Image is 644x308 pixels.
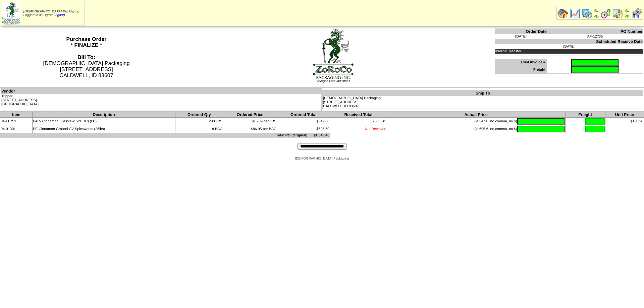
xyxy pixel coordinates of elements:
[495,59,547,66] td: Cust Invoice #:
[495,66,547,74] td: Freight:
[600,8,611,19] img: calendarblend.gif
[495,39,643,44] th: Scheduled Receive Date
[33,125,175,133] td: PE Cinnamon Ground CV Spiceworks (25lbs)
[277,118,330,125] td: $347.80
[0,125,33,133] td: 04-01301
[330,112,387,118] th: Received Total
[625,8,630,13] img: arrowleft.gif
[582,8,592,19] img: calendarprod.gif
[175,125,223,133] td: 8 BAG
[495,49,643,54] td: Internal Transfer
[612,8,623,19] img: calendarinout.gif
[330,118,387,125] td: 200 LBS
[605,118,644,125] td: $1.7390
[557,8,568,19] img: home.gif
[1,94,322,111] td: Tripper [STREET_ADDRESS] [GEOGRAPHIC_DATA]
[2,2,20,24] img: zoroco-logo-small.webp
[175,112,223,118] th: Ordered Qty
[0,28,173,87] th: Purchase Order * FINALIZE *
[0,112,33,118] th: Item
[33,118,175,125] td: PAR- Cinnamon (Cassia-2.5PERC) (LB)
[495,29,547,35] th: Order Date
[0,118,33,125] td: 04-P0753
[594,13,599,19] img: arrowright.gif
[625,13,630,19] img: arrowright.gif
[0,133,330,138] td: Total PO (Original): $1,043.40
[387,118,565,125] td: (ie 347.8, no comma, no $)
[323,96,643,109] td: [DEMOGRAPHIC_DATA] Packaging [STREET_ADDRESS] CALDWELL, ID 83607
[387,125,565,133] td: (ie 695.6, no comma, no $)
[1,88,322,94] th: Vendor
[277,112,330,118] th: Ordered Total
[317,79,350,83] span: Allergen Free Industries
[223,125,277,133] td: $86.95 per BAG
[312,28,354,79] img: logoBig.jpg
[23,10,79,17] span: Logged in as Dgroth
[594,8,599,13] img: arrowleft.gif
[77,55,95,60] strong: Bill To:
[295,157,349,161] span: [DEMOGRAPHIC_DATA] Packaging
[175,118,223,125] td: 200 LBS
[277,125,330,133] td: $695.60
[565,112,605,118] th: Freight
[605,112,644,118] th: Unit Price
[54,13,65,17] a: (logout)
[23,10,79,13] span: [DEMOGRAPHIC_DATA] Packaging
[323,90,643,96] th: Ship To
[33,112,175,118] th: Description
[570,8,580,19] img: line_graph.gif
[495,34,547,39] td: [DATE]
[43,55,129,78] span: [DEMOGRAPHIC_DATA] Packaging [STREET_ADDRESS] CALDWELL, ID 83607
[223,118,277,125] td: $1.739 per LBS
[631,8,642,19] img: calendarcustomer.gif
[547,34,643,39] td: AF-12735
[365,127,386,131] span: Not Received
[495,44,643,49] td: [DATE]
[223,112,277,118] th: Ordered Price
[387,112,565,118] th: Actual Price
[547,29,643,35] th: PO Number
